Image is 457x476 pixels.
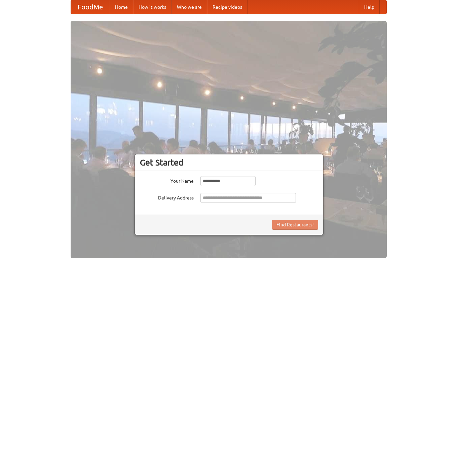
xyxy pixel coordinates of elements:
[272,220,318,230] button: Find Restaurants!
[133,0,172,14] a: How it works
[207,0,247,14] a: Recipe videos
[140,176,194,184] label: Your Name
[71,0,110,14] a: FoodMe
[172,0,207,14] a: Who we are
[110,0,133,14] a: Home
[140,157,318,168] h3: Get Started
[359,0,380,14] a: Help
[140,193,194,201] label: Delivery Address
